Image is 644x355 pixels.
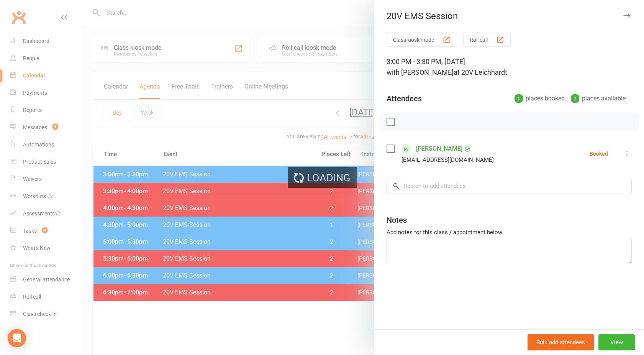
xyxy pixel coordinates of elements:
[387,228,632,237] div: Add notes for this class / appointment below
[528,334,594,350] button: Bulk add attendees
[387,178,632,194] input: Search to add attendees
[387,56,632,78] div: 3:00 PM - 3:30 PM, [DATE]
[401,155,494,165] div: [EMAIL_ADDRESS][DOMAIN_NAME]
[454,68,507,76] span: at 20V Leichhardt
[463,33,511,47] button: Roll call
[416,143,462,155] a: [PERSON_NAME]
[374,11,644,21] div: 20V EMS Session
[515,93,565,104] div: places booked
[387,33,457,47] button: Class kiosk mode
[387,68,454,76] span: with [PERSON_NAME]
[387,93,422,104] div: Attendees
[8,329,26,347] div: Open Intercom Messenger
[571,93,626,104] div: places available
[515,94,523,103] div: 1
[598,334,635,350] button: View
[571,94,579,103] div: 1
[590,151,608,156] div: Booked
[387,215,407,225] div: Notes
